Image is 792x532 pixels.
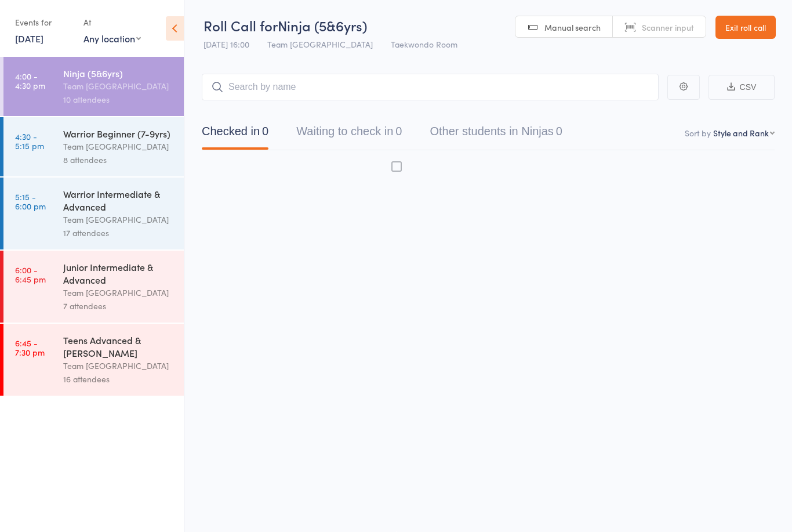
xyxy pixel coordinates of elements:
[63,226,174,240] div: 17 attendees
[15,338,45,357] time: 6:45 - 7:30 pm
[63,372,174,386] div: 16 attendees
[204,38,249,50] span: [DATE] 16:00
[83,13,141,32] div: At
[709,75,775,100] button: CSV
[556,125,562,137] div: 0
[3,117,184,176] a: 4:30 -5:15 pmWarrior Beginner (7-9yrs)Team [GEOGRAPHIC_DATA]8 attendees
[262,125,268,137] div: 0
[15,192,46,211] time: 5:15 - 6:00 pm
[63,213,174,226] div: Team [GEOGRAPHIC_DATA]
[63,299,174,313] div: 7 attendees
[278,16,367,35] span: Ninja (5&6yrs)
[713,127,769,139] div: Style and Rank
[63,67,174,79] div: Ninja (5&6yrs)
[391,38,457,50] span: Taekwondo Room
[63,359,174,372] div: Team [GEOGRAPHIC_DATA]
[3,178,184,249] a: 5:15 -6:00 pmWarrior Intermediate & AdvancedTeam [GEOGRAPHIC_DATA]17 attendees
[204,16,278,35] span: Roll Call for
[202,119,268,150] button: Checked in0
[715,16,776,39] a: Exit roll call
[15,265,46,284] time: 6:00 - 6:45 pm
[296,119,402,150] button: Waiting to check in0
[63,260,174,286] div: Junior Intermediate & Advanced
[395,125,402,137] div: 0
[15,71,45,90] time: 4:00 - 4:30 pm
[63,153,174,167] div: 8 attendees
[3,57,184,116] a: 4:00 -4:30 pmNinja (5&6yrs)Team [GEOGRAPHIC_DATA]10 attendees
[267,38,373,50] span: Team [GEOGRAPHIC_DATA]
[63,79,174,93] div: Team [GEOGRAPHIC_DATA]
[15,13,72,32] div: Events for
[544,21,601,33] span: Manual search
[63,334,174,359] div: Teens Advanced & [PERSON_NAME]
[15,132,44,150] time: 4:30 - 5:15 pm
[63,127,174,140] div: Warrior Beginner (7-9yrs)
[430,119,562,150] button: Other students in Ninjas0
[3,324,184,396] a: 6:45 -7:30 pmTeens Advanced & [PERSON_NAME]Team [GEOGRAPHIC_DATA]16 attendees
[63,93,174,106] div: 10 attendees
[685,127,711,139] label: Sort by
[83,32,141,45] div: Any location
[202,74,659,100] input: Search by name
[3,251,184,323] a: 6:00 -6:45 pmJunior Intermediate & AdvancedTeam [GEOGRAPHIC_DATA]7 attendees
[642,21,694,33] span: Scanner input
[63,140,174,153] div: Team [GEOGRAPHIC_DATA]
[63,187,174,213] div: Warrior Intermediate & Advanced
[15,32,43,45] a: [DATE]
[63,286,174,299] div: Team [GEOGRAPHIC_DATA]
